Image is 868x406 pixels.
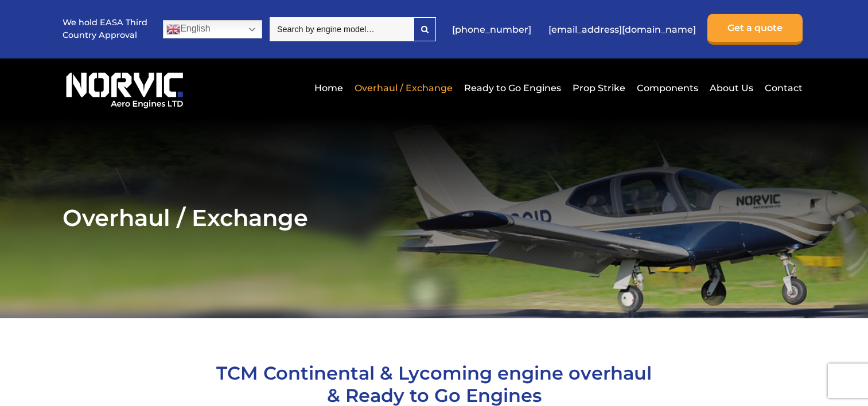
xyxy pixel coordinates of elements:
[270,17,414,41] input: Search by engine model…
[707,74,756,102] a: About Us
[166,22,180,36] img: en
[634,74,701,102] a: Components
[63,67,186,109] img: Norvic Aero Engines logo
[312,74,346,102] a: Home
[163,20,262,38] a: English
[570,74,628,102] a: Prop Strike
[63,204,805,232] h2: Overhaul / Exchange
[461,74,564,102] a: Ready to Go Engines
[707,14,803,45] a: Get a quote
[63,17,149,41] p: We hold EASA Third Country Approval
[762,74,803,102] a: Contact
[352,74,456,102] a: Overhaul / Exchange
[543,15,702,44] a: [EMAIL_ADDRESS][DOMAIN_NAME]
[446,15,537,44] a: [PHONE_NUMBER]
